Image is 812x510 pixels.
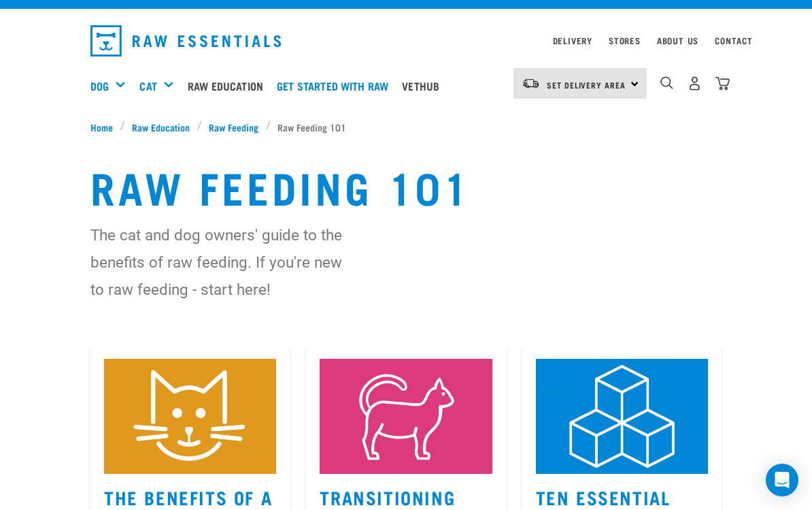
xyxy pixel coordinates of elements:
[104,359,276,474] img: Instagram_Core-Brand_Wildly-Good-Nutrition-2.jpg
[660,76,673,89] img: home-icon-1@2x.png
[399,59,450,113] a: Vethub
[90,161,722,210] h1: Raw Feeding 101
[553,38,592,43] a: Delivery
[125,120,197,134] a: Raw Education
[547,82,626,87] span: Set Delivery Area
[715,76,730,91] img: home-icon@2x.png
[209,120,258,134] span: Raw Feeding
[536,359,708,474] img: 1.jpg
[80,20,732,62] nav: dropdown navigation
[90,25,281,57] img: Raw Essentials Logo
[90,221,343,303] p: The cat and dog owners' guide to the benefits of raw feeding. If you're new to raw feeding - star...
[90,120,120,134] a: Home
[522,78,540,90] img: van-moving.png
[657,38,698,43] a: About Us
[715,38,753,43] a: Contact
[139,78,156,94] a: Cat
[609,38,641,43] a: Stores
[90,78,109,94] a: Dog
[90,120,113,134] span: Home
[688,76,702,91] img: user.png
[273,59,399,113] a: Get started with Raw
[320,359,492,474] img: Instagram_Core-Brand_Wildly-Good-Nutrition-13.jpg
[90,120,722,134] nav: breadcrumbs
[132,120,190,134] span: Raw Education
[202,120,266,134] a: Raw Feeding
[766,464,798,496] div: Open Intercom Messenger
[184,59,273,113] a: Raw Education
